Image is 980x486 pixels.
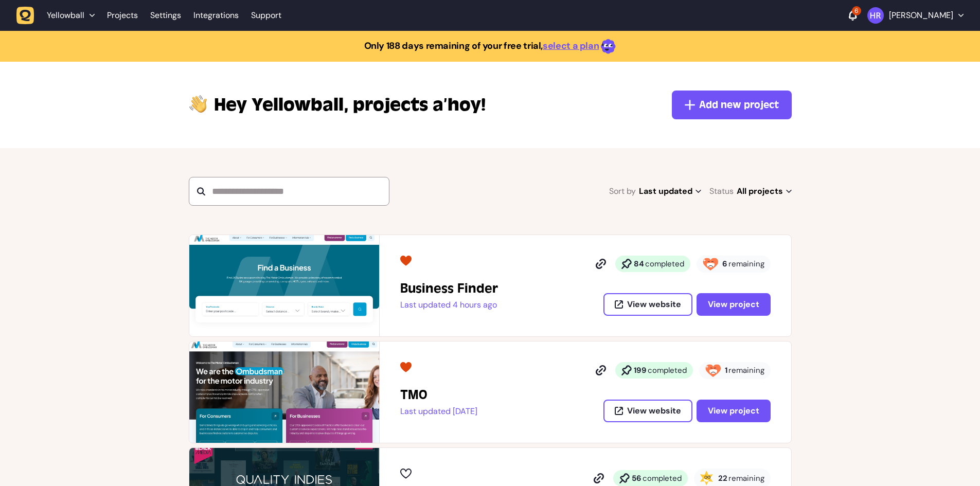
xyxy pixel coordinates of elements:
[400,300,498,310] p: Last updated 4 hours ago
[193,6,239,25] a: Integrations
[697,293,771,316] button: View project
[609,184,636,199] span: Sort by
[722,259,727,269] strong: 6
[189,93,208,114] img: hi-hand
[601,39,616,54] img: emoji
[603,400,692,422] button: View website
[728,365,764,375] span: remaining
[648,365,687,375] span: completed
[16,6,101,25] button: Yellowball
[699,98,779,112] span: Add new project
[603,293,692,316] button: View website
[251,10,281,21] a: Support
[889,10,953,21] p: [PERSON_NAME]
[639,184,701,199] span: Last updated
[400,387,477,403] h2: TMO
[718,473,727,483] strong: 22
[708,299,759,310] span: View project
[634,365,647,375] strong: 199
[364,40,543,52] strong: Only 188 days remaining of your free trial,
[697,400,771,422] button: View project
[634,259,644,269] strong: 84
[400,406,477,417] p: Last updated [DATE]
[214,93,349,117] span: Yellowball
[672,91,792,119] button: Add new project
[47,10,84,21] span: Yellowball
[189,341,379,443] img: TMO
[728,473,764,483] span: remaining
[189,235,379,336] img: Business Finder
[627,407,681,415] span: View website
[737,184,792,199] span: All projects
[728,259,764,269] span: remaining
[150,6,181,25] a: Settings
[867,7,884,24] img: Harry Robinson
[400,280,498,297] h2: Business Finder
[627,300,681,309] span: View website
[214,93,486,117] p: projects a’hoy!
[709,184,734,199] span: Status
[543,40,599,52] a: select a plan
[643,473,682,483] span: completed
[725,365,727,375] strong: 1
[107,6,138,25] a: Projects
[867,7,964,24] button: [PERSON_NAME]
[852,6,861,15] div: 6
[708,405,759,416] span: View project
[645,259,684,269] span: completed
[632,473,642,483] strong: 56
